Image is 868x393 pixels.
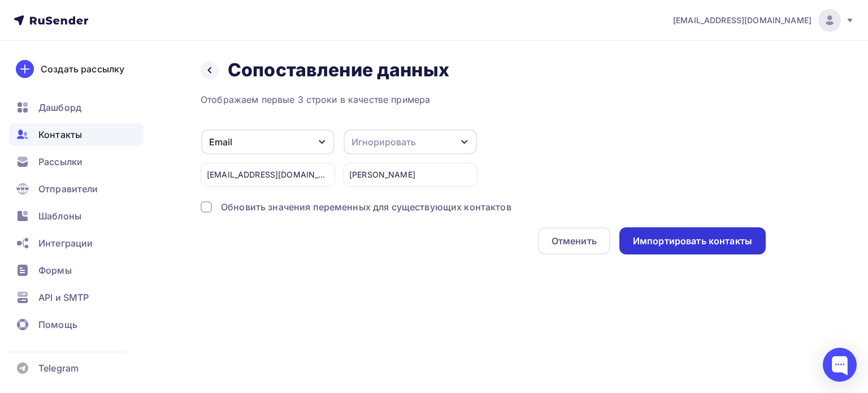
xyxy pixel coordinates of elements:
[209,135,232,149] div: Email
[38,236,93,250] span: Интеграции
[201,93,766,106] div: Отображаем первые 3 строки в качестве примера
[673,15,811,26] span: [EMAIL_ADDRESS][DOMAIN_NAME]
[9,205,144,227] a: Шаблоны
[228,59,449,81] h2: Сопоставление данных
[201,163,335,187] div: [EMAIL_ADDRESS][DOMAIN_NAME]
[9,123,144,146] a: Контакты
[9,178,144,200] a: Отправители
[38,209,81,223] span: Шаблоны
[38,155,83,169] span: Рассылки
[38,182,98,196] span: Отправители
[9,96,144,119] a: Дашборд
[351,135,416,149] div: Игнорировать
[552,234,597,248] div: Отменить
[201,129,335,155] button: Email
[38,101,81,114] span: Дашборд
[9,259,144,282] a: Формы
[9,150,144,173] a: Рассылки
[633,235,752,248] div: Импортировать контакты
[343,129,478,155] button: Игнорировать
[343,163,478,187] div: [PERSON_NAME]
[673,9,854,32] a: [EMAIL_ADDRESS][DOMAIN_NAME]
[38,291,89,304] span: API и SMTP
[221,200,511,214] div: Обновить значения переменных для существующих контактов
[38,361,79,375] span: Telegram
[41,62,124,76] div: Создать рассылку
[38,264,72,277] span: Формы
[38,128,82,141] span: Контакты
[38,318,77,331] span: Помощь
